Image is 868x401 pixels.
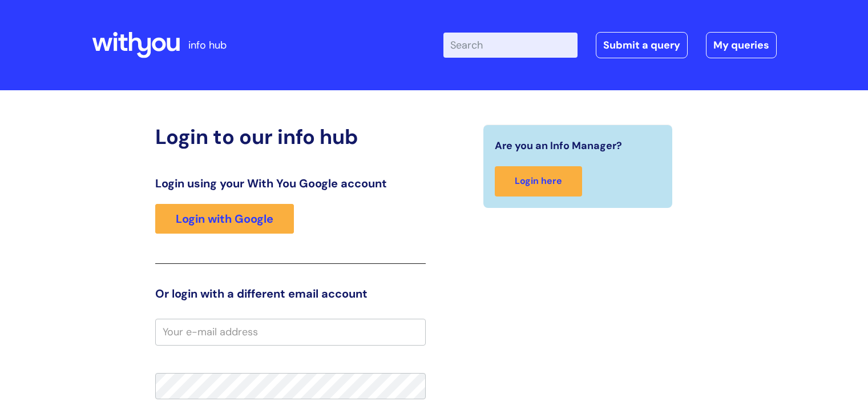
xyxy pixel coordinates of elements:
[188,36,227,54] p: info hub
[155,125,426,149] h2: Login to our info hub
[155,204,294,234] a: Login with Google
[706,32,777,58] a: My queries
[155,287,426,300] h3: Or login with a different email account
[596,32,688,58] a: Submit a query
[495,137,622,155] span: Are you an Info Manager?
[155,319,426,345] input: Your e-mail address
[495,166,582,197] a: Login here
[155,177,426,190] h3: Login using your With You Google account
[443,33,578,58] input: Search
